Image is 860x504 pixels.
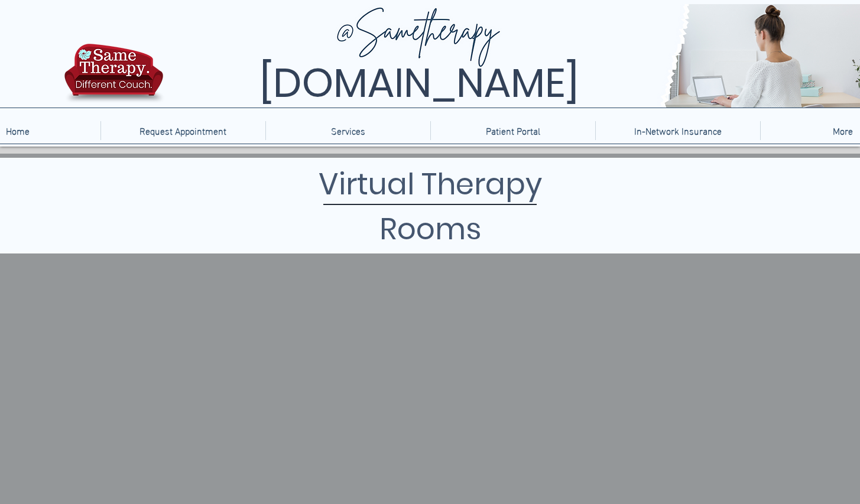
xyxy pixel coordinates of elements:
p: Patient Portal [480,121,546,140]
h1: Virtual Therapy Rooms [251,162,610,252]
div: Services [265,121,430,140]
a: In-Network Insurance [595,121,760,140]
a: Request Appointment [100,121,265,140]
p: In-Network Insurance [628,121,728,140]
span: [DOMAIN_NAME] [259,55,579,111]
p: Request Appointment [134,121,232,140]
a: Patient Portal [430,121,595,140]
p: More [827,121,859,140]
p: Services [325,121,371,140]
img: TBH.US [61,42,167,112]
